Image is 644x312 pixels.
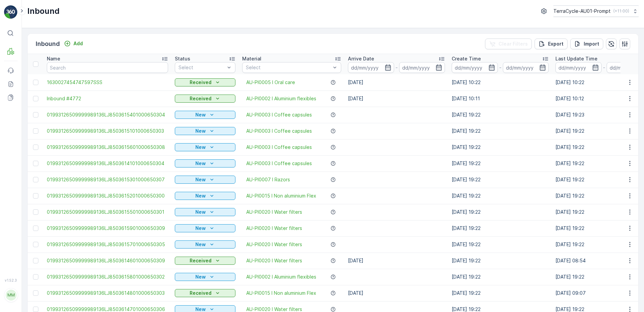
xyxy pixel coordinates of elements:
p: Inbound [27,6,60,17]
td: [DATE] 19:22 [448,172,552,188]
p: Select [246,64,331,71]
a: AU-PI0020 I Water filters [246,225,302,232]
a: 01993126509999989136LJ8503614101000650304 [47,160,168,167]
div: Toggle Row Selected [33,209,38,215]
a: AU-PI0015 I Non aluminium Flex [246,290,316,296]
span: AU-PI0015 I Non aluminium Flex [246,192,316,199]
a: 1630027454747597SSS [47,79,168,86]
td: [DATE] [345,253,448,269]
button: New [175,143,235,151]
p: Inbound [36,39,60,49]
div: Toggle Row Selected [33,177,38,182]
p: Status [175,55,190,62]
p: ( +11:00 ) [613,8,629,14]
input: dd/mm/yyyy [399,62,445,73]
p: New [195,144,206,151]
td: [DATE] 19:22 [448,236,552,253]
p: Arrive Date [348,55,374,62]
p: New [195,209,206,215]
button: New [175,224,235,232]
span: v 1.52.3 [4,278,18,282]
a: AU-PI0003 I Coffee capsules [246,144,312,151]
td: [DATE] 19:22 [448,139,552,155]
p: Add [73,40,83,47]
span: 01993126509999989136LJ8503614601000650309 [47,257,168,264]
a: AU-PI0003 I Coffee capsules [246,111,312,118]
button: New [175,127,235,135]
div: Toggle Row Selected [33,307,38,312]
a: AU-PI0007 I Razors [246,176,290,183]
input: Search [47,62,168,73]
span: Inbound #4772 [47,95,168,102]
a: AU-PI0002 I Aluminium flexibles [246,274,316,280]
input: dd/mm/yyyy [555,62,602,73]
div: Toggle Row Selected [33,112,38,118]
span: 01993126509999989136LJ8503615601000650308 [47,144,168,151]
p: New [195,274,206,280]
p: New [195,241,206,248]
div: Toggle Row Selected [33,258,38,263]
p: Select [179,64,225,71]
button: New [175,192,235,200]
p: Name [47,55,60,62]
td: [DATE] [345,90,448,107]
button: Import [570,38,603,49]
p: - [603,63,605,72]
p: Last Update Time [555,55,598,62]
div: Toggle Row Selected [33,290,38,296]
a: 01993126509999989136LJ8503615401000650304 [47,111,168,118]
p: Create Time [452,55,481,62]
p: - [395,63,398,72]
input: dd/mm/yyyy [503,62,549,73]
a: 01993126509999989136LJ8503614801000650303 [47,290,168,296]
a: 01993126509999989136LJ8503615301000650307 [47,176,168,183]
div: Toggle Row Selected [33,193,38,199]
a: 01993126509999989136LJ8503615501000650301 [47,209,168,215]
p: New [195,192,206,199]
p: Import [584,41,599,47]
button: New [175,208,235,216]
span: AU-PI0020 I Water filters [246,241,302,248]
img: logo [4,5,18,19]
td: [DATE] [345,285,448,301]
td: [DATE] 19:22 [448,269,552,285]
td: [DATE] 19:22 [448,253,552,269]
div: Toggle Row Selected [33,96,38,101]
a: AU-PI0020 I Water filters [246,209,302,215]
td: [DATE] 19:22 [448,123,552,139]
a: 01993126509999989136LJ8503615701000650305 [47,241,168,248]
div: Toggle Row Selected [33,128,38,134]
button: Export [535,38,568,49]
input: dd/mm/yyyy [348,62,394,73]
p: Received [190,290,212,296]
p: Received [190,95,212,102]
a: 01993126509999989136LJ8503615901000650309 [47,225,168,232]
p: Received [190,79,212,86]
p: New [195,225,206,232]
a: AU-PI0020 I Water filters [246,257,302,264]
td: [DATE] 19:22 [448,155,552,172]
a: AU-PI0005 I Oral care [246,79,295,86]
div: Toggle Row Selected [33,80,38,85]
p: New [195,111,206,118]
button: New [175,240,235,249]
button: Received [175,289,235,297]
p: Export [548,41,563,47]
button: Received [175,78,235,86]
button: TerraCycle-AU01-Prompt(+11:00) [553,5,639,17]
td: [DATE] 19:22 [448,107,552,123]
a: 01993126509999989136LJ8503615101000650303 [47,128,168,134]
